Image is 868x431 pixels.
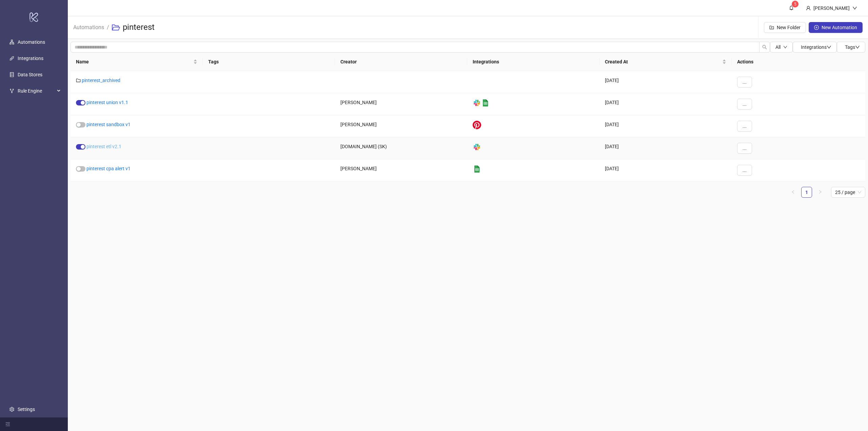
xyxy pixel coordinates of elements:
[802,187,812,197] a: 1
[743,101,747,107] span: ...
[743,145,747,151] span: ...
[775,44,781,50] span: All
[788,187,798,198] li: Previous Page
[855,45,860,50] span: down
[801,187,812,198] li: 1
[107,17,109,38] li: /
[335,137,467,159] div: [DOMAIN_NAME] (SK)
[605,58,721,65] span: Created At
[71,53,203,71] th: Name
[769,25,774,30] span: folder-add
[599,115,732,137] div: [DATE]
[86,122,131,127] a: pinterest sandbox v1
[743,168,747,173] span: ...
[737,143,752,154] button: ...
[793,42,837,53] button: Integrationsdown
[845,44,860,50] span: Tags
[737,121,752,132] button: ...
[18,84,55,98] span: Rule Engine
[788,187,798,198] button: left
[18,72,42,77] a: Data Stores
[837,42,865,53] button: Tagsdown
[827,45,831,50] span: down
[5,422,10,427] span: menu-fold
[764,22,806,33] button: New Folder
[815,187,826,198] li: Next Page
[737,99,752,110] button: ...
[203,53,335,71] th: Tags
[123,22,155,33] h3: pinterest
[599,53,732,71] th: Created At
[835,187,861,197] span: 25 / page
[86,166,131,171] a: pinterest cpa alert v1
[467,53,599,71] th: Integrations
[76,58,192,65] span: Name
[335,159,467,181] div: [PERSON_NAME]
[9,89,14,93] span: fork
[852,6,857,11] span: down
[76,78,81,83] span: folder
[18,407,35,412] a: Settings
[770,42,793,53] button: Alldown
[335,93,467,115] div: [PERSON_NAME]
[831,187,865,198] div: Page Size
[743,123,747,129] span: ...
[815,187,826,198] button: right
[806,6,811,11] span: user
[82,78,120,83] a: pinterest_archived
[335,53,467,71] th: Creator
[599,137,732,159] div: [DATE]
[762,45,767,50] span: search
[791,190,795,194] span: left
[809,22,863,33] button: New Automation
[86,100,128,105] a: pinterest union v1.1
[737,77,752,87] button: ...
[794,2,796,6] span: 5
[72,23,105,31] a: Automations
[811,4,852,12] div: [PERSON_NAME]
[732,53,865,71] th: Actions
[599,93,732,115] div: [DATE]
[112,23,120,32] span: folder-open
[792,1,798,7] sup: 5
[822,25,857,30] span: New Automation
[18,39,45,45] a: Automations
[783,45,787,49] span: down
[18,56,43,61] a: Integrations
[818,190,822,194] span: right
[86,144,121,149] a: pinterest etl v2.1
[335,115,467,137] div: [PERSON_NAME]
[789,5,794,10] span: bell
[777,25,801,30] span: New Folder
[743,79,747,85] span: ...
[814,25,819,30] span: plus-circle
[599,159,732,181] div: [DATE]
[737,165,752,176] button: ...
[801,44,831,50] span: Integrations
[599,71,732,93] div: [DATE]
